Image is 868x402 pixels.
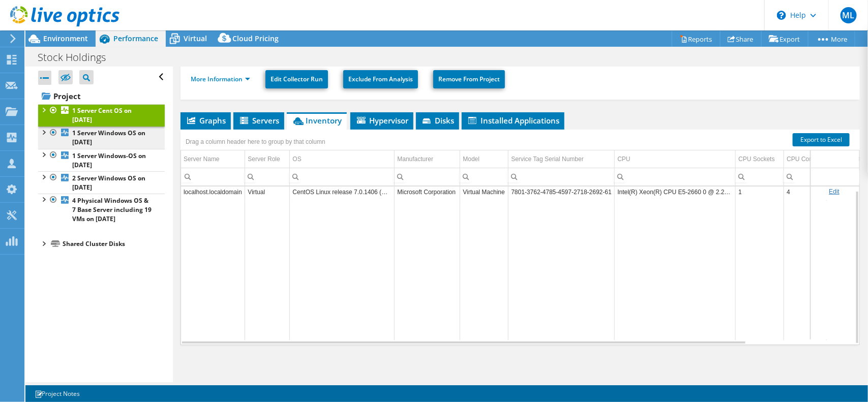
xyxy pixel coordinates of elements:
span: Performance [113,34,158,43]
a: Reports [672,31,721,47]
a: More Information [191,75,250,83]
td: Column Server Role, Value Virtual [245,183,290,201]
td: Column CPU, Filter cell [615,168,736,185]
td: Manufacturer Column [395,150,460,168]
a: 2 Server Windows OS on [DATE] [38,171,165,194]
div: Service Tag Serial Number [511,153,584,165]
a: Project [38,88,165,104]
div: Model [463,153,480,165]
td: Column Server Role, Filter cell [245,168,290,185]
a: Share [720,31,762,47]
div: Drag a column header here to group by that column [183,135,328,149]
span: Virtual [184,34,207,43]
td: Column Model, Filter cell [460,168,508,185]
td: Column Manufacturer, Filter cell [395,168,460,185]
b: 4 Physical Windows OS & 7 Base Server including 19 VMs on [DATE] [72,196,152,223]
td: Model Column [460,150,508,168]
a: 1 Server Windows OS on [DATE] [38,127,165,149]
span: Cloud Pricing [232,34,279,43]
b: 1 Server Cent OS on [DATE] [72,106,132,124]
h1: Stock Holdings [33,52,122,63]
td: Column Service Tag Serial Number, Value 7801-3762-4785-4597-2718-2692-61 [508,183,615,201]
span: Environment [43,34,88,43]
span: Graphs [186,115,226,126]
span: Installed Applications [467,115,559,126]
div: Virtual [248,186,287,198]
svg: \n [777,11,786,20]
b: 1 Server Windows OS on [DATE] [72,129,145,146]
td: CPU Column [615,150,736,168]
div: Data grid [181,130,860,346]
a: More [808,31,855,47]
td: Service Tag Serial Number Column [508,150,615,168]
td: Column Model, Value Virtual Machine [460,183,508,201]
div: Manufacturer [397,153,433,165]
td: CPU Cores Column [784,150,827,168]
td: Column CPU Sockets, Value 1 [736,183,784,201]
td: Column Manufacturer, Value Microsoft Corporation [395,183,460,201]
div: CPU Sockets [738,153,774,165]
a: Edit Collector Run [265,70,328,88]
td: OS Column [290,150,395,168]
td: CPU Sockets Column [736,150,784,168]
td: Column CPU Cores, Filter cell [784,168,827,185]
td: Column OS, Filter cell [290,168,395,185]
td: Column OS, Value CentOS Linux release 7.0.1406 (Core) [290,183,395,201]
a: 1 Server Cent OS on [DATE] [38,104,165,127]
div: Shared Cluster Disks [63,238,165,250]
span: Hypervisor [355,115,408,126]
span: ML [841,7,857,23]
span: Servers [238,115,279,126]
td: Column CPU Sockets, Filter cell [736,168,784,185]
div: Server Role [248,153,280,165]
td: Column Server Name, Filter cell [181,168,245,185]
td: Column Service Tag Serial Number, Filter cell [508,168,615,185]
div: CPU [617,153,630,165]
td: Column CPU, Value Intel(R) Xeon(R) CPU E5-2660 0 @ 2.20GHz [615,183,736,201]
a: Remove From Project [433,70,505,88]
a: Edit [829,188,840,195]
td: Column Server Name, Value localhost.localdomain [181,183,245,201]
div: CPU Cores [787,153,818,165]
div: Server Name [184,153,220,165]
a: 1 Server Windows-OS on [DATE] [38,149,165,171]
td: Server Name Column [181,150,245,168]
a: 4 Physical Windows OS & 7 Base Server including 19 VMs on [DATE] [38,194,165,225]
a: Export to Excel [793,133,850,146]
a: Exclude From Analysis [343,70,418,88]
div: OS [292,153,301,165]
b: 2 Server Windows OS on [DATE] [72,174,145,192]
td: Server Role Column [245,150,290,168]
span: Inventory [292,115,342,126]
a: Project Notes [27,387,87,400]
a: Export [761,31,809,47]
b: 1 Server Windows-OS on [DATE] [72,151,146,169]
td: Column CPU Cores, Value 4 [784,183,827,201]
span: Disks [421,115,454,126]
